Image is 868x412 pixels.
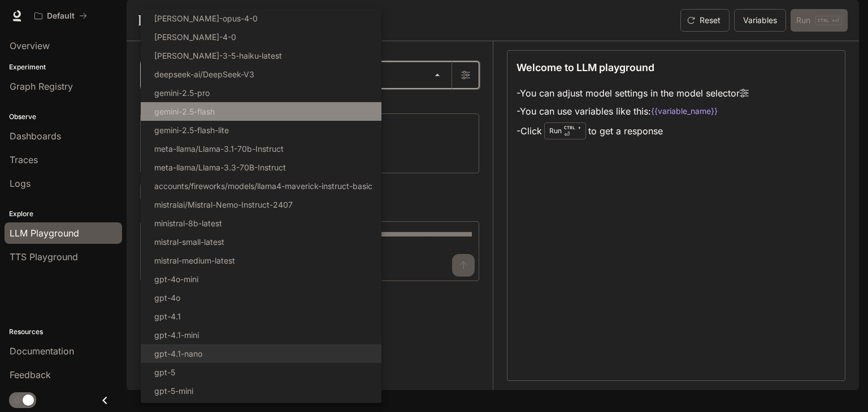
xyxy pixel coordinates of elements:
[154,348,202,360] p: gpt-4.1-nano
[154,143,284,155] p: meta-llama/Llama-3.1-70b-Instruct
[154,329,199,341] p: gpt-4.1-mini
[154,217,222,229] p: ministral-8b-latest
[154,385,193,397] p: gpt-5-mini
[154,68,254,80] p: deepseek-ai/DeepSeek-V3
[154,31,236,43] p: [PERSON_NAME]-4-0
[154,199,293,211] p: mistralai/Mistral-Nemo-Instruct-2407
[154,161,286,173] p: meta-llama/Llama-3.3-70B-Instruct
[154,310,181,322] p: gpt-4.1
[154,366,175,378] p: gpt-5
[154,87,210,99] p: gemini-2.5-pro
[154,180,372,192] p: accounts/fireworks/models/llama4-maverick-instruct-basic
[154,12,258,24] p: [PERSON_NAME]-opus-4-0
[154,124,229,136] p: gemini-2.5-flash-lite
[154,236,224,248] p: mistral-small-latest
[154,273,198,285] p: gpt-4o-mini
[154,50,282,62] p: [PERSON_NAME]-3-5-haiku-latest
[154,292,180,304] p: gpt-4o
[154,106,215,117] p: gemini-2.5-flash
[154,255,235,266] p: mistral-medium-latest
